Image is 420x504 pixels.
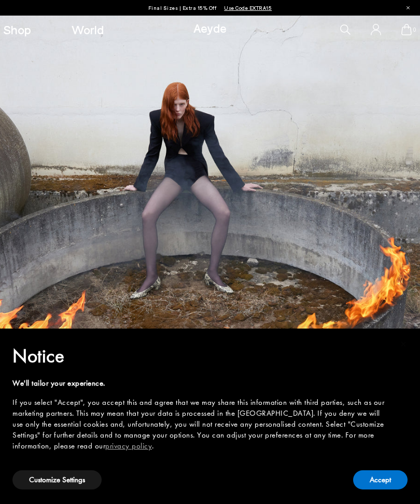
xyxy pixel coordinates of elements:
[391,332,416,357] button: Close this notice
[224,5,272,11] span: Navigate to /collections/ss25-final-sizes
[3,23,31,36] a: Shop
[401,24,412,35] a: 0
[105,441,152,451] a: privacy policy
[12,397,391,452] div: If you select "Accept", you accept this and agree that we may share this information with third p...
[193,20,227,35] a: Aeyde
[12,343,391,370] h2: Notice
[72,23,104,36] a: World
[12,378,391,389] div: We'll tailor your experience.
[353,470,408,489] button: Accept
[148,3,272,13] p: Final Sizes | Extra 15% Off
[400,336,407,352] span: ×
[12,470,102,489] button: Customize Settings
[412,27,417,33] span: 0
